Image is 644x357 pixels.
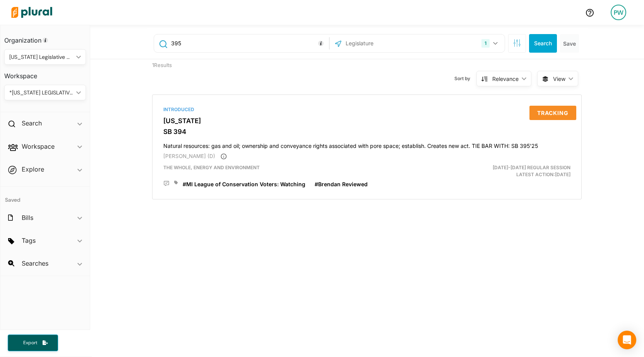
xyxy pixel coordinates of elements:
[0,187,90,206] h4: Saved
[513,39,521,46] span: Search Filters
[18,340,43,346] span: Export
[437,164,577,178] div: Latest Action: [DATE]
[345,36,428,51] input: Legislature
[163,153,215,159] span: [PERSON_NAME] (D)
[317,40,324,47] div: Tooltip anchor
[22,142,55,151] h2: Workspace
[611,5,626,20] div: PW
[315,181,368,187] span: #Brendan Reviewed
[183,181,305,187] span: #MI League of Conservation Voters: Watching
[4,65,86,82] h3: Workspace
[163,180,170,187] div: Add Position Statement
[9,89,73,97] div: *[US_STATE] LEGISLATIVE CONSULTANTS
[163,128,570,136] h3: SB 394
[146,59,257,89] div: 1 Results
[9,53,73,61] div: [US_STATE] Legislative Consultants
[529,106,576,120] button: Tracking
[605,2,632,23] a: PW
[22,236,36,245] h2: Tags
[183,180,305,188] a: #MI League of Conservation Voters: Watching
[481,39,490,48] div: 1
[454,75,476,82] span: Sort by
[553,75,565,83] span: View
[8,335,58,351] button: Export
[492,75,519,83] div: Relevance
[618,331,636,349] div: Open Intercom Messenger
[42,37,49,44] div: Tooltip anchor
[174,180,178,185] div: Add tags
[22,213,33,222] h2: Bills
[163,139,570,149] h4: Natural resources: gas and oil; ownership and conveyance rights associated with pore space; estab...
[163,165,260,170] span: THE WHOLE, ENERGY AND ENVIRONMENT
[493,165,570,170] span: [DATE]-[DATE] Regular Session
[478,36,503,51] button: 1
[22,119,42,127] h2: Search
[529,34,557,53] button: Search
[4,29,86,46] h3: Organization
[315,180,368,188] a: #Brendan Reviewed
[560,34,579,53] button: Save
[163,117,570,125] h3: [US_STATE]
[22,165,44,173] h2: Explore
[170,36,327,51] input: Enter keywords, bill # or legislator name
[22,259,48,268] h2: Searches
[163,106,570,113] div: Introduced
